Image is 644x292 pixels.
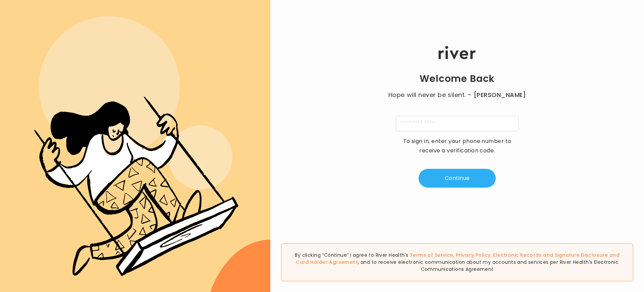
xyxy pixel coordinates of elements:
a: Electronic Records and Signature Disclosure [493,252,608,258]
p: Hope will never be silent. [382,90,533,100]
span: , and to receive electronic communication about my accounts and services per River Health’s Elect... [358,259,619,273]
span: - [PERSON_NAME] [468,90,526,100]
p: To sign in, enter your phone number to receive a verification code. [398,137,516,155]
button: Continue [419,169,496,188]
div: By clicking “Continue” I agree to River Health’s [281,243,633,281]
a: Terms of Service [410,252,453,258]
a: Privacy Policy [456,252,491,258]
a: Card Holder Agreement [296,259,358,265]
span: , , and [296,252,620,265]
h1: Welcome Back [420,73,495,85]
